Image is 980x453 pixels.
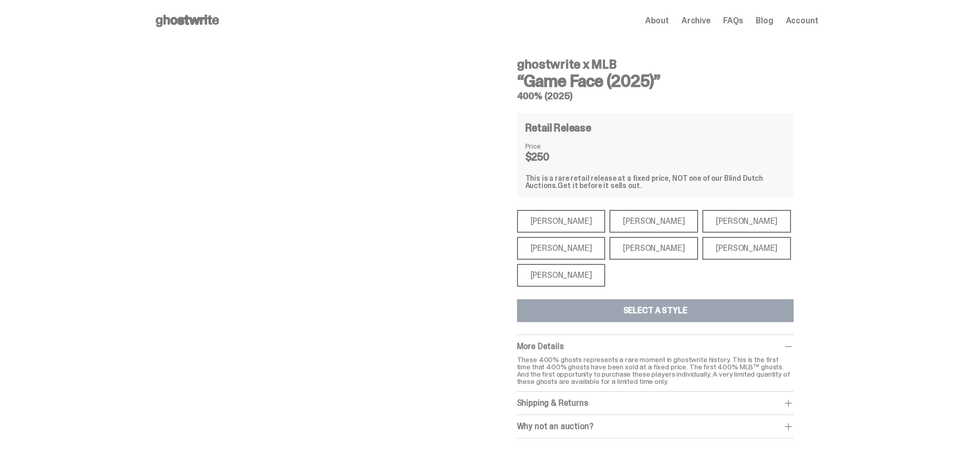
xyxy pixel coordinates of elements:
dd: $250 [525,152,577,162]
a: Account [786,17,819,25]
a: FAQs [723,17,743,25]
a: Blog [756,17,773,25]
div: Why not an auction? [517,421,794,432]
button: Select a Style [517,299,794,322]
h3: “Game Face (2025)” [517,73,794,89]
div: [PERSON_NAME] [609,237,698,260]
div: Shipping & Returns [517,398,794,408]
dt: Price [525,142,577,150]
div: [PERSON_NAME] [517,264,606,287]
div: [PERSON_NAME] [609,210,698,233]
p: These 400% ghosts represents a rare moment in ghostwrite history. This is the first time that 400... [517,356,794,385]
div: [PERSON_NAME] [517,237,606,260]
a: About [645,17,669,25]
span: Get it before it sells out. [557,181,642,190]
div: [PERSON_NAME] [517,210,606,233]
h5: 400% (2025) [517,91,794,101]
div: Select a Style [623,307,687,315]
span: More Details [517,341,564,352]
div: [PERSON_NAME] [702,210,791,233]
h4: Retail Release [525,123,591,133]
div: This is a rare retail release at a fixed price, NOT one of our Blind Dutch Auctions. [525,175,785,189]
a: Archive [682,17,711,25]
div: [PERSON_NAME] [702,237,791,260]
h4: ghostwrite x MLB [517,58,794,71]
